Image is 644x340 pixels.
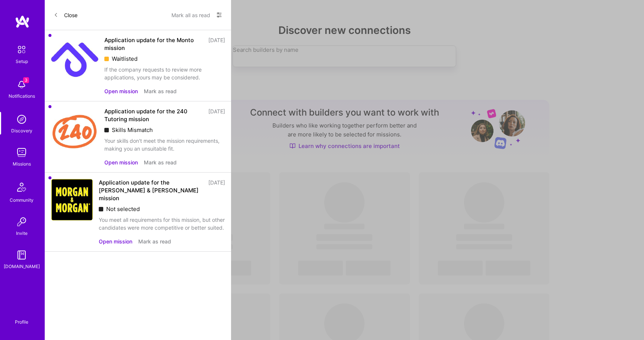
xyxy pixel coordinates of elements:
div: Not selected [99,205,225,213]
button: Mark as read [138,237,171,245]
div: Setup [16,57,28,65]
button: Open mission [104,158,138,166]
img: discovery [14,112,29,127]
img: Company Logo [51,107,98,155]
div: You meet all requirements for this mission, but other candidates were more competitive or better ... [99,216,225,232]
div: If the company requests to review more applications, yours may be considered. [104,66,225,81]
div: Community [10,196,34,204]
img: Company Logo [51,179,93,221]
div: Missions [13,160,31,168]
div: Invite [16,229,28,237]
div: Skills Mismatch [104,126,225,134]
div: Waitlisted [104,55,225,63]
button: Open mission [99,237,132,245]
div: [DATE] [208,107,225,123]
img: setup [14,42,29,57]
div: Application update for the [PERSON_NAME] & [PERSON_NAME] mission [99,179,204,202]
img: teamwork [14,145,29,160]
img: Invite [14,214,29,229]
div: [DOMAIN_NAME] [4,262,40,270]
button: Mark as read [144,158,177,166]
img: Company Logo [51,36,98,84]
div: [DATE] [208,179,225,202]
img: bell [14,77,29,92]
div: [DATE] [208,36,225,52]
button: Mark as read [144,87,177,95]
div: Notifications [9,92,35,100]
div: Discovery [11,127,32,135]
div: Application update for the Monto mission [104,36,204,52]
img: guide book [14,248,29,262]
button: Open mission [104,87,138,95]
a: Profile [12,310,31,325]
div: Application update for the 240 Tutoring mission [104,107,204,123]
img: Community [13,178,31,196]
div: Profile [15,318,28,325]
img: logo [15,15,30,28]
div: Your skills don't meet the mission requirements, making you an unsuitable fit. [104,137,225,152]
button: Mark all as read [171,9,210,21]
button: Close [54,9,78,21]
span: 3 [23,77,29,83]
